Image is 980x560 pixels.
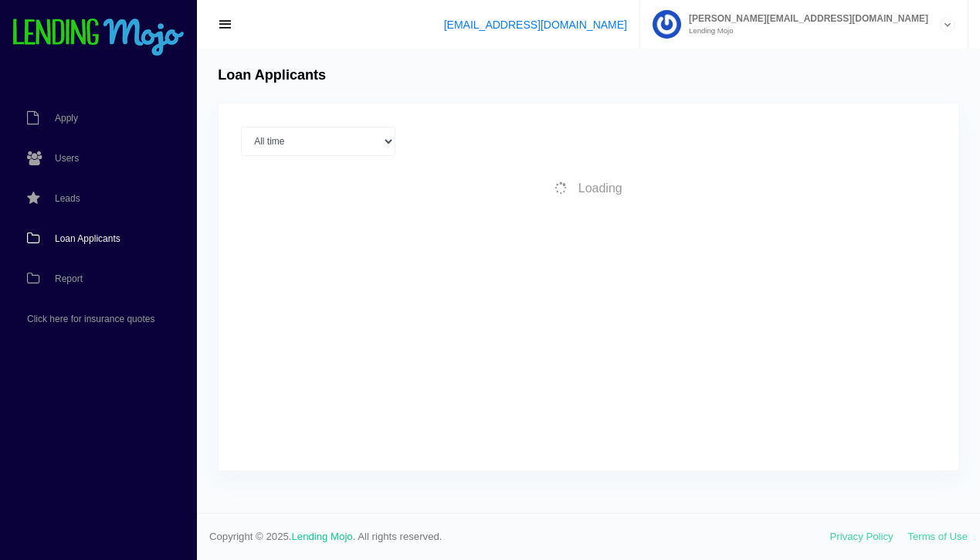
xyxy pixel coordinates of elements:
[218,67,326,84] h4: Loan Applicants
[830,531,894,542] a: Privacy Policy
[444,19,627,31] a: [EMAIL_ADDRESS][DOMAIN_NAME]
[681,27,928,35] small: Lending Mojo
[55,274,83,283] span: Report
[12,19,185,57] img: logo-small.png
[209,529,830,545] span: Copyright © 2025. . All rights reserved.
[681,14,928,23] span: [PERSON_NAME][EMAIL_ADDRESS][DOMAIN_NAME]
[653,10,681,39] img: Profile image
[907,531,968,542] a: Terms of Use
[55,234,120,243] span: Loan Applicants
[292,531,353,542] a: Lending Mojo
[55,154,79,163] span: Users
[55,194,80,203] span: Leads
[578,182,622,195] span: Loading
[55,114,78,123] span: Apply
[27,314,154,324] span: Click here for insurance quotes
